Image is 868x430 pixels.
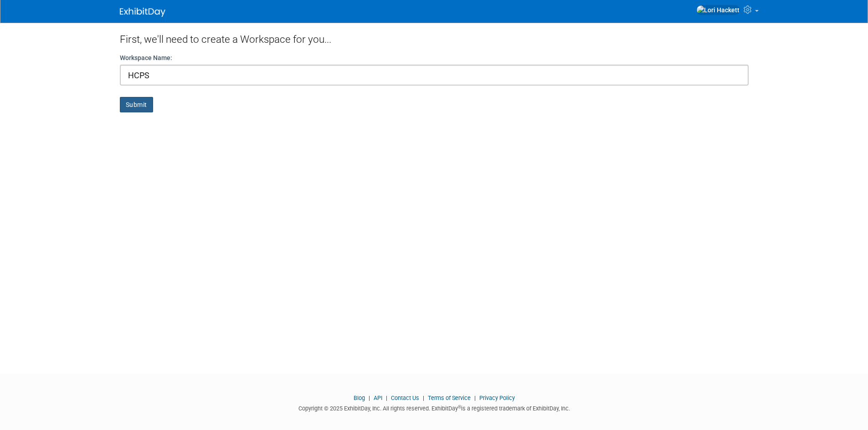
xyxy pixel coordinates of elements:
div: First, we'll need to create a Workspace for you... [120,23,749,53]
button: Submit [120,97,153,112]
a: Terms of Service [428,395,471,401]
a: Blog [354,395,365,401]
a: Contact Us [391,395,419,401]
span: | [384,395,390,401]
span: | [421,395,426,401]
input: Name of your organization [120,65,749,86]
img: ExhibitDay [120,8,165,17]
label: Workspace Name: [120,53,172,62]
a: API [374,395,382,401]
img: Lori Hackett [696,5,740,15]
span: | [366,395,372,401]
sup: ® [458,405,461,410]
a: Privacy Policy [479,395,515,401]
span: | [472,395,478,401]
